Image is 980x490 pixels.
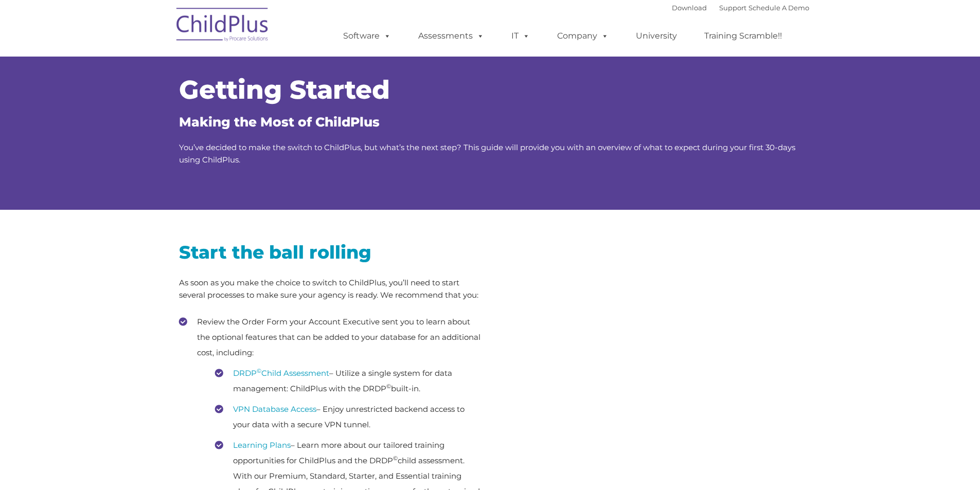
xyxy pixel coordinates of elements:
[672,4,809,12] font: |
[393,455,398,462] sup: ©
[333,26,401,46] a: Software
[501,26,540,46] a: IT
[179,277,483,301] p: As soon as you make the choice to switch to ChildPlus, you’ll need to start several processes to ...
[233,440,291,450] a: Learning Plans
[386,383,391,390] sup: ©
[179,241,483,264] h2: Start the ball rolling
[171,1,274,52] img: ChildPlus by Procare Solutions
[694,26,792,46] a: Training Scramble!!
[672,4,707,12] a: Download
[257,367,261,374] sup: ©
[215,366,483,396] li: – Utilize a single system for data management: ChildPlus with the DRDP built-in.
[719,4,746,12] a: Support
[626,26,687,46] a: University
[215,402,483,432] li: – Enjoy unrestricted backend access to your data with a secure VPN tunnel.
[233,404,316,414] a: VPN Database Access
[179,74,390,105] span: Getting Started
[233,368,329,378] a: DRDP©Child Assessment
[179,114,380,130] span: Making the Most of ChildPlus
[408,26,494,46] a: Assessments
[547,26,619,46] a: Company
[179,142,795,165] span: You’ve decided to make the switch to ChildPlus, but what’s the next step? This guide will provide...
[749,4,809,12] a: Schedule A Demo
